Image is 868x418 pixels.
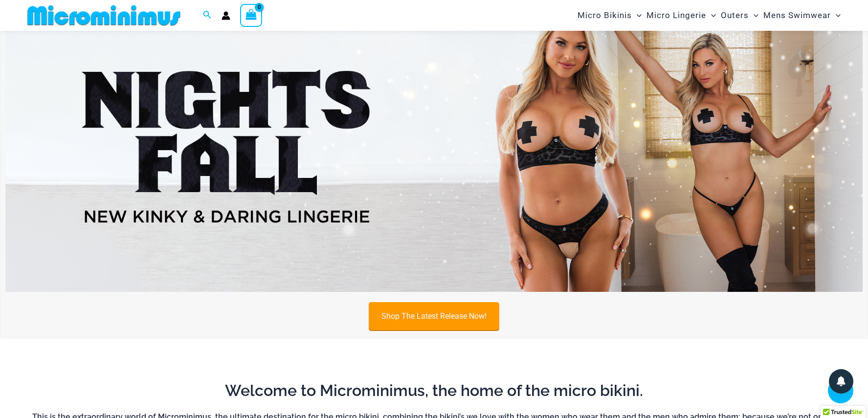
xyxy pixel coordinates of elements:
[578,3,632,28] span: Micro Bikinis
[706,3,716,28] span: Menu Toggle
[718,3,761,28] a: OutersMenu ToggleMenu Toggle
[574,1,845,29] nav: Site Navigation
[31,380,838,401] h2: Welcome to Microminimus, the home of the micro bikini.
[761,3,843,28] a: Mens SwimwearMenu ToggleMenu Toggle
[203,9,212,22] a: Search icon link
[646,3,706,28] span: Micro Lingerie
[575,3,644,28] a: Micro BikinisMenu ToggleMenu Toggle
[5,0,863,292] img: Night's Fall Silver Leopard Pack
[240,4,263,26] a: View Shopping Cart, empty
[222,11,230,20] a: Account icon link
[369,302,499,330] a: Shop The Latest Release Now!
[23,4,184,26] img: MM SHOP LOGO FLAT
[831,3,841,28] span: Menu Toggle
[749,3,758,28] span: Menu Toggle
[644,3,718,28] a: Micro LingerieMenu ToggleMenu Toggle
[721,3,749,28] span: Outers
[632,3,642,28] span: Menu Toggle
[763,3,831,28] span: Mens Swimwear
